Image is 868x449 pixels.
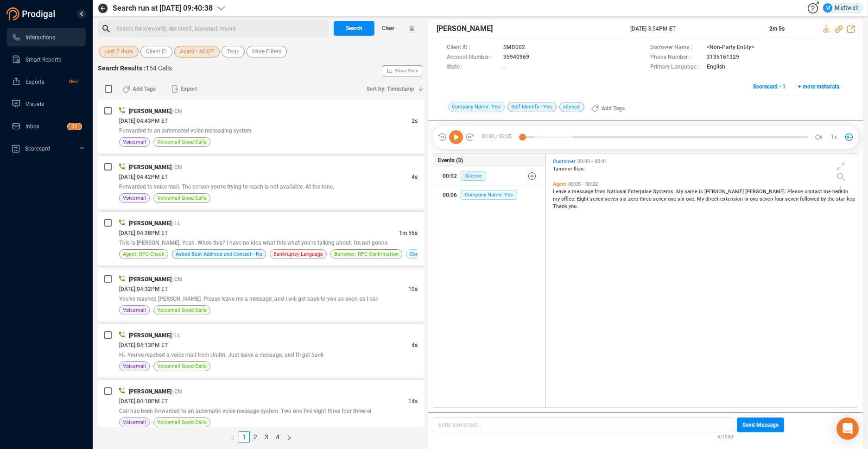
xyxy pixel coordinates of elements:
[847,196,855,202] span: key.
[574,166,585,172] span: Ilian.
[25,79,44,85] span: Exports
[821,196,827,202] span: by
[25,57,61,63] span: Smart Reports
[503,63,505,72] span: -
[113,3,213,14] span: Search run at [DATE] 09:40:38
[123,418,146,427] span: Voicemail
[447,63,499,72] span: State :
[146,46,167,57] span: Client ID
[261,431,272,443] li: 3
[559,102,584,112] span: silence
[140,46,172,57] button: Client ID
[119,240,388,246] span: This is [PERSON_NAME]. Yeah. Who's this? I have no idea what this what you're talking about. I'm ...
[119,127,253,134] span: Forwarded to an automated voice messaging system.
[717,432,733,440] span: 0/1000
[171,164,182,171] span: | CN
[129,332,171,339] span: [PERSON_NAME]
[157,306,207,315] span: Voicemail Good Calls
[408,286,418,292] span: 10s
[832,189,844,195] span: here
[410,250,458,259] span: Company Name: Yes
[157,362,207,371] span: Voicemail Good Calls
[25,145,50,152] span: Scorecard
[382,21,394,36] span: Clear
[146,64,172,72] span: 154 Calls
[171,276,182,283] span: | CN
[283,431,295,443] li: Next Page
[334,250,399,259] span: Borrower: RPC Confirmation
[744,196,750,202] span: is
[123,362,146,371] span: Voicemail
[707,53,739,63] span: 3135161329
[272,431,283,443] li: 4
[25,34,55,41] span: Interactions
[157,418,207,427] span: Voicemail Good Calls
[577,196,590,202] span: Eight
[827,196,836,202] span: the
[438,156,463,164] span: Events (3)
[707,43,754,53] span: <Non-Party Entity>
[239,431,250,443] li: 1
[374,21,402,36] button: Clear
[653,189,676,195] span: Systems.
[586,101,630,116] button: Add Tags
[836,417,859,440] div: Open Intercom Messenger
[119,174,168,180] span: [DATE] 04:42PM ET
[272,432,283,442] a: 4
[166,82,203,96] button: Export
[25,123,39,130] span: Inbox
[650,63,702,72] span: Primary Language :
[705,196,720,202] span: direct
[119,296,379,302] span: You've reached [PERSON_NAME]. Please leave me a message, and I will get back to you as soon as I can
[787,189,805,195] span: Please
[704,189,745,195] span: [PERSON_NAME]
[697,196,705,202] span: My
[176,250,262,259] span: Asked Best Address and Contact - No
[68,123,82,130] sup: 32
[157,138,207,146] span: Voicemail Good Calls
[595,189,607,195] span: from
[129,220,171,227] span: [PERSON_NAME]
[12,95,78,113] a: Visuals
[7,95,86,113] li: Visuals
[12,72,78,91] a: ExportsNew!
[824,189,832,195] span: me
[551,156,858,406] div: grid
[367,82,414,96] span: Sort by: Timestamp
[760,196,774,202] span: seven
[825,3,830,13] span: M
[412,118,418,124] span: 2s
[98,380,424,434] div: [PERSON_NAME]| CN[DATE] 04:10PM ET14sCall has been forwarded to an automatic voice message system...
[785,196,800,202] span: seven
[750,196,760,202] span: one
[553,189,568,195] span: Leave
[69,72,78,91] span: New!
[119,286,168,292] span: [DATE] 04:32PM ET
[503,53,529,63] span: 35940969
[408,398,418,405] span: 14s
[437,23,493,34] span: [PERSON_NAME]
[568,189,572,195] span: a
[71,123,75,133] p: 3
[572,189,595,195] span: message
[553,203,569,209] span: Thank
[7,117,86,135] li: Inbox
[12,28,78,46] a: Interactions
[503,43,525,53] span: SMB002
[443,188,457,202] div: 00:06
[793,79,844,94] button: + more metadata
[119,398,168,405] span: [DATE] 04:10PM ET
[222,46,245,57] button: Tags
[461,171,486,181] span: Silence
[227,46,239,57] span: Tags
[12,117,78,135] a: Inbox
[12,50,78,69] a: Smart Reports
[119,183,334,190] span: Forwarded to voice mail. The person you're trying to reach is not available. At the tone,
[448,102,505,112] span: Company Name: Yes
[129,164,171,171] span: [PERSON_NAME]
[129,388,171,395] span: [PERSON_NAME]
[75,123,78,133] p: 2
[447,43,499,53] span: Client ID :
[361,82,424,96] button: Sort by: Timestamp
[748,79,791,94] button: Scorecard • 1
